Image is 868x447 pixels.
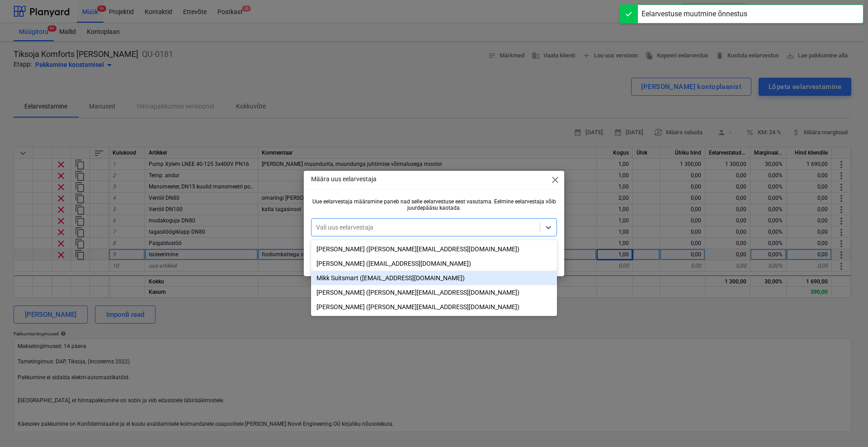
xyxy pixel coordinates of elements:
div: [PERSON_NAME] ([PERSON_NAME][EMAIL_ADDRESS][DOMAIN_NAME]) [311,285,557,300]
div: [PERSON_NAME] ([PERSON_NAME][EMAIL_ADDRESS][DOMAIN_NAME]) [311,242,557,256]
span: close [550,174,561,185]
div: [PERSON_NAME] ([EMAIL_ADDRESS][DOMAIN_NAME]) [311,256,557,271]
div: Urmas Vill (urmas@noveleng.eu) [311,300,557,314]
div: [PERSON_NAME] ([PERSON_NAME][EMAIL_ADDRESS][DOMAIN_NAME]) [311,300,557,314]
div: Uue eelarvestaja määramine paneb nad selle eelarvestuse eest vasutama. Eelmine eelarvestaja võib ... [311,198,557,211]
p: Määra uus eelarvestaja [311,174,377,184]
div: Eelarvestuse muutmine õnnestus [642,9,747,19]
div: Mikk Suitsmart (mikk@noveleng.eu) [311,271,557,285]
div: Mikk Suitsmart ([EMAIL_ADDRESS][DOMAIN_NAME]) [311,271,557,285]
div: Taavi Toomla (taavi@noveleng.eu) [311,256,557,271]
div: Siim Toom (siim@noveleng.eu) [311,285,557,300]
div: Liisa Roasto (liisa@noveleng.eu) [311,242,557,256]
